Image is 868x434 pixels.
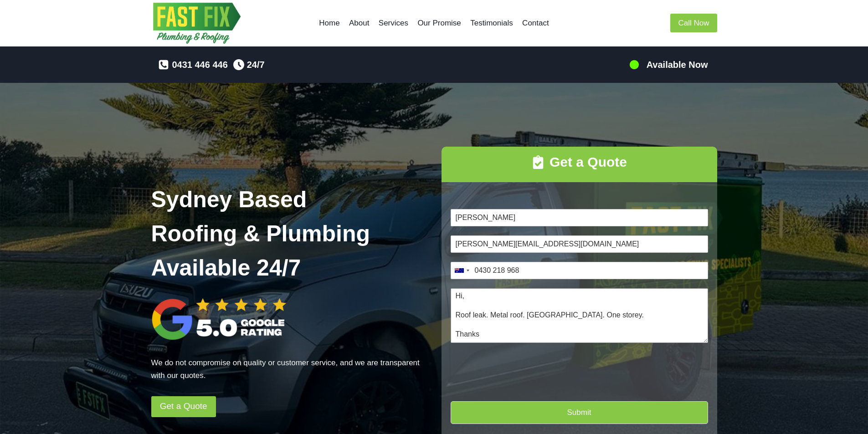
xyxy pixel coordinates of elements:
[151,183,427,285] h1: Sydney Based Roofing & Plumbing Available 24/7
[518,12,554,34] a: Contact
[172,57,227,72] span: 0431 446 446
[151,357,427,381] p: We do not compromise on quality or customer service, and we are transparent with our quotes.
[629,59,640,70] img: 100-percents.png
[451,262,708,279] input: Phone
[550,154,627,169] strong: Get a Quote
[451,235,708,253] input: Email
[451,352,589,420] iframe: reCAPTCHA
[344,12,374,34] a: About
[647,58,708,71] h5: Available Now
[247,57,265,72] span: 24/7
[670,14,717,32] a: Call Now
[314,12,554,34] nav: Primary Navigation
[374,12,413,34] a: Services
[451,401,708,424] button: Submit
[451,262,472,279] button: Selected country
[466,12,518,34] a: Testimonials
[451,209,708,226] input: Name
[151,396,216,417] a: Get a Quote
[158,57,227,72] a: 0431 446 446
[314,12,344,34] a: Home
[160,399,207,414] span: Get a Quote
[413,12,466,34] a: Our Promise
